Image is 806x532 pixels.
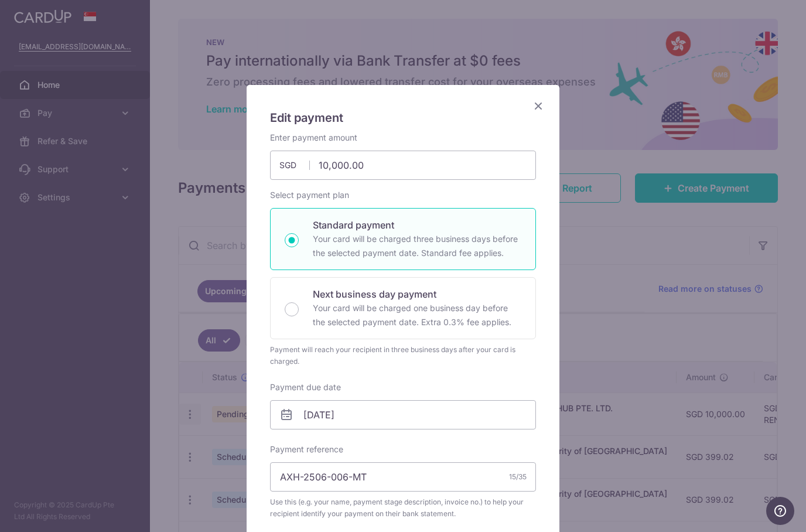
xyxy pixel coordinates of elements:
[766,497,794,526] iframe: Opens a widget where you can find more information
[270,151,536,180] input: 0.00
[270,400,536,429] input: DD / MM / YYYY
[313,232,521,260] p: Your card will be charged three business days before the selected payment date. Standard fee appl...
[313,287,521,301] p: Next business day payment
[270,496,536,520] span: Use this (e.g. your name, payment stage description, invoice no.) to help your recipient identify...
[270,108,536,127] h5: Edit payment
[509,471,527,483] div: 15/35
[313,218,521,232] p: Standard payment
[270,132,357,144] label: Enter payment amount
[270,344,536,367] div: Payment will reach your recipient in three business days after your card is charged.
[270,444,343,455] label: Payment reference
[270,189,349,201] label: Select payment plan
[270,381,341,393] label: Payment due date
[531,99,545,113] button: Close
[279,159,310,171] span: SGD
[313,301,521,329] p: Your card will be charged one business day before the selected payment date. Extra 0.3% fee applies.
